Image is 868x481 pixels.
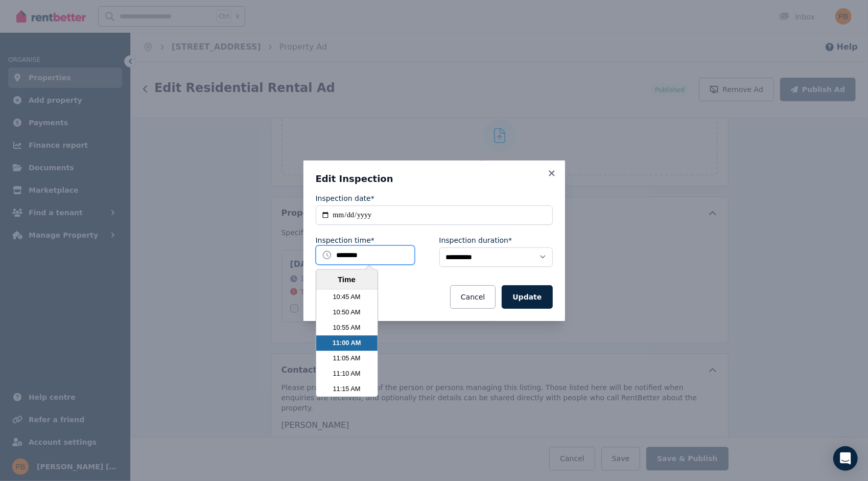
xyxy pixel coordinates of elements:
[502,285,552,309] button: Update
[319,273,375,285] div: Time
[316,235,374,245] label: Inspection time*
[316,382,378,397] li: 11:15 AM
[316,193,374,203] label: Inspection date*
[316,290,378,397] ul: Time
[316,305,378,320] li: 10:50 AM
[316,320,378,336] li: 10:55 AM
[316,351,378,367] li: 11:05 AM
[316,367,378,382] li: 11:10 AM
[316,173,553,185] h3: Edit Inspection
[316,290,378,305] li: 10:45 AM
[450,285,496,309] button: Cancel
[316,336,378,351] li: 11:00 AM
[439,235,512,245] label: Inspection duration*
[833,446,858,471] div: Open Intercom Messenger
